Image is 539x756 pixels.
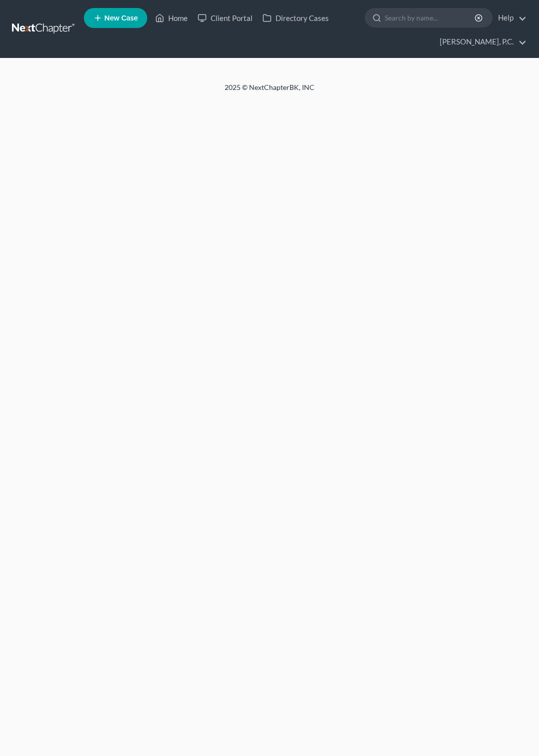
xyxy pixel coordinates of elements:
[193,9,258,27] a: Client Portal
[258,9,334,27] a: Directory Cases
[385,8,476,27] input: Search by name...
[104,14,138,22] span: New Case
[493,9,527,27] a: Help
[435,33,527,51] a: [PERSON_NAME], P.C.
[30,82,509,100] div: 2025 © NextChapterBK, INC
[150,9,193,27] a: Home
